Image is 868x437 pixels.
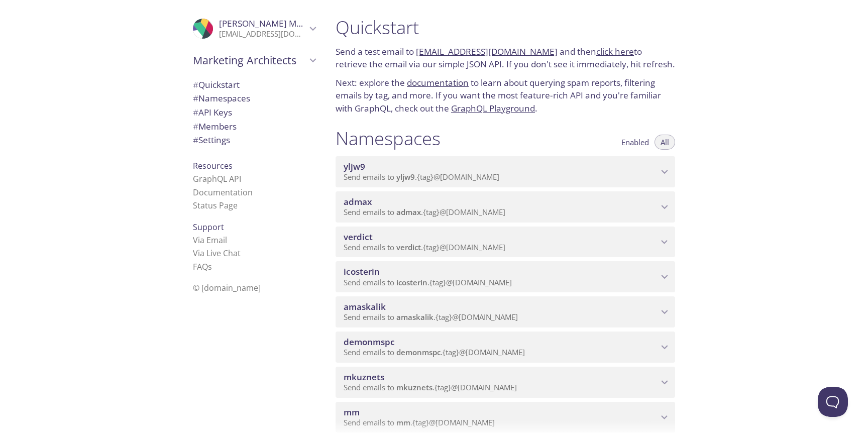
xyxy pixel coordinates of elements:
[344,207,505,217] span: Send emails to . {tag} @[DOMAIN_NAME]
[185,12,323,45] div: Anton Maskalik
[193,121,237,132] span: Members
[407,77,469,88] a: documentation
[219,18,323,29] span: [PERSON_NAME] Maskalik
[344,382,517,392] span: Send emails to . {tag} @[DOMAIN_NAME]
[193,187,253,198] a: Documentation
[193,53,306,67] span: Marketing Architects
[344,371,384,383] span: mkuznets
[193,134,230,146] span: Settings
[336,402,675,433] div: mm namespace
[344,301,386,312] span: amaskalik
[193,222,224,233] span: Support
[193,173,241,184] a: GraphQL API
[193,248,241,259] a: Via Live Chat
[193,92,198,104] span: #
[655,135,675,150] button: All
[193,79,240,90] span: Quickstart
[396,172,415,182] span: yljw9
[336,296,675,327] div: amaskalik namespace
[185,47,323,73] div: Marketing Architects
[336,332,675,363] div: demonmspc namespace
[193,200,238,211] a: Status Page
[336,227,675,258] div: verdict namespace
[396,382,432,392] span: mkuznets
[193,106,232,118] span: API Keys
[344,242,505,252] span: Send emails to . {tag} @[DOMAIN_NAME]
[336,261,675,292] div: icosterin namespace
[185,120,323,134] div: Members
[193,235,227,246] a: Via Email
[336,76,675,115] p: Next: explore the to learn about querying spam reports, filtering emails by tag, and more. If you...
[193,106,198,118] span: #
[336,16,675,39] h1: Quickstart
[336,45,675,71] p: Send a test email to and then to retrieve the email via our simple JSON API. If you don't see it ...
[336,367,675,398] div: mkuznets namespace
[336,191,675,223] div: admax namespace
[193,121,198,132] span: #
[344,406,360,418] span: mm
[336,156,675,187] div: yljw9 namespace
[344,172,499,182] span: Send emails to . {tag} @[DOMAIN_NAME]
[344,336,395,348] span: demonmspc
[416,46,558,57] a: [EMAIL_ADDRESS][DOMAIN_NAME]
[344,312,518,322] span: Send emails to . {tag} @[DOMAIN_NAME]
[344,347,525,357] span: Send emails to . {tag} @[DOMAIN_NAME]
[208,261,212,272] span: s
[185,91,323,105] div: Namespaces
[185,133,323,147] div: Team Settings
[193,79,198,90] span: #
[344,161,365,172] span: yljw9
[396,312,433,322] span: amaskalik
[396,242,421,252] span: verdict
[336,127,441,150] h1: Namespaces
[344,196,372,207] span: admax
[396,347,441,357] span: demonmspc
[396,207,421,217] span: admax
[193,92,250,104] span: Namespaces
[615,135,655,150] button: Enabled
[596,46,634,57] a: click here
[818,387,848,417] iframe: Help Scout Beacon - Open
[185,78,323,92] div: Quickstart
[344,266,380,277] span: icosterin
[193,282,261,293] span: © [DOMAIN_NAME]
[193,160,233,171] span: Resources
[219,29,306,39] p: [EMAIL_ADDRESS][DOMAIN_NAME]
[193,261,212,272] a: FAQ
[451,102,535,114] a: GraphQL Playground
[185,105,323,120] div: API Keys
[193,134,198,146] span: #
[344,277,512,287] span: Send emails to . {tag} @[DOMAIN_NAME]
[344,231,373,243] span: verdict
[396,277,427,287] span: icosterin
